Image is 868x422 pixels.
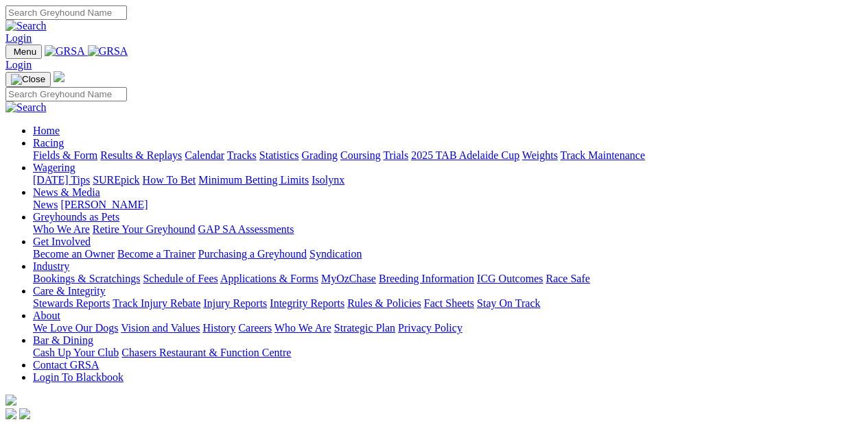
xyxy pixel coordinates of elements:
a: Industry [33,260,69,272]
a: News [33,199,58,210]
a: Get Involved [33,236,91,247]
img: Close [11,74,45,85]
a: Applications & Forms [220,273,318,284]
a: Tracks [227,149,257,161]
a: Race Safe [546,273,589,284]
a: How To Bet [143,174,196,186]
a: Home [33,125,60,136]
a: Schedule of Fees [143,273,218,284]
div: Bar & Dining [33,347,863,359]
a: Who We Are [274,322,331,334]
a: Retire Your Greyhound [93,223,196,235]
input: Search [5,5,127,20]
a: Fact Sheets [424,297,474,309]
button: Toggle navigation [5,72,51,87]
div: Get Involved [33,248,863,260]
img: twitter.svg [19,408,30,419]
a: Strategic Plan [334,322,395,334]
a: Racing [33,137,64,149]
img: GRSA [45,45,85,58]
a: Stewards Reports [33,297,110,309]
span: Menu [14,47,36,57]
a: GAP SA Assessments [198,223,294,235]
a: Login To Blackbook [33,371,124,383]
a: Login [5,59,32,71]
img: logo-grsa-white.png [54,71,64,82]
a: Integrity Reports [270,297,344,309]
a: Track Maintenance [561,149,645,161]
img: GRSA [88,45,128,58]
a: We Love Our Dogs [33,322,118,334]
a: Coursing [340,149,381,161]
a: Become an Owner [33,248,115,260]
a: Vision and Values [121,322,200,334]
a: Login [5,32,32,44]
a: History [202,322,235,334]
a: [PERSON_NAME] [60,199,148,210]
a: Injury Reports [203,297,267,309]
a: Bar & Dining [33,334,93,346]
a: Privacy Policy [398,322,462,334]
a: SUREpick [93,174,139,186]
a: Contact GRSA [33,359,99,371]
a: Breeding Information [379,273,474,284]
div: Wagering [33,174,863,186]
a: About [33,310,60,321]
a: Rules & Policies [347,297,421,309]
img: Search [5,101,47,114]
a: Stay On Track [477,297,540,309]
a: Who We Are [33,223,90,235]
a: Syndication [309,248,362,260]
div: Greyhounds as Pets [33,223,863,236]
a: Statistics [259,149,299,161]
div: News & Media [33,199,863,211]
a: News & Media [33,186,100,198]
div: About [33,322,863,334]
a: Chasers Restaurant & Function Centre [121,347,291,358]
a: Track Injury Rebate [113,297,200,309]
a: Wagering [33,162,75,173]
img: facebook.svg [5,408,16,419]
div: Industry [33,273,863,285]
a: Isolynx [312,174,344,186]
input: Search [5,87,127,101]
a: Bookings & Scratchings [33,273,140,284]
a: Cash Up Your Club [33,347,119,358]
div: Racing [33,149,863,162]
a: Trials [383,149,408,161]
a: Careers [238,322,272,334]
img: Search [5,20,47,32]
a: Results & Replays [100,149,182,161]
img: logo-grsa-white.png [5,395,16,406]
a: Minimum Betting Limits [198,174,309,186]
a: Calendar [185,149,224,161]
a: Greyhounds as Pets [33,211,119,223]
a: MyOzChase [321,273,376,284]
a: Care & Integrity [33,285,106,297]
a: Weights [522,149,558,161]
a: ICG Outcomes [477,273,543,284]
a: Grading [302,149,338,161]
button: Toggle navigation [5,45,42,59]
a: Become a Trainer [117,248,196,260]
a: [DATE] Tips [33,174,90,186]
a: 2025 TAB Adelaide Cup [411,149,519,161]
a: Fields & Form [33,149,97,161]
div: Care & Integrity [33,297,863,310]
a: Purchasing a Greyhound [198,248,307,260]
